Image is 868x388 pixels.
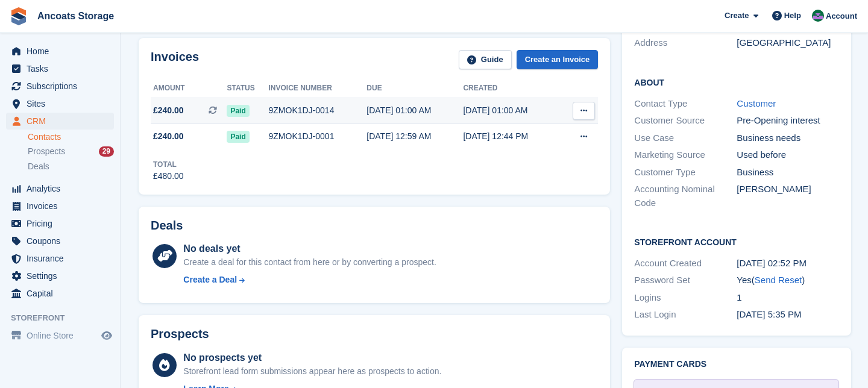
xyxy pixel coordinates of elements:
span: Coupons [27,233,99,249]
th: Created [463,79,560,98]
a: menu [6,233,114,249]
a: menu [6,327,114,344]
div: No deals yet [183,242,436,256]
div: 29 [99,146,114,157]
span: Subscriptions [27,78,99,95]
h2: Invoices [151,50,199,70]
a: menu [6,215,114,232]
div: Address [634,36,737,50]
a: Create an Invoice [517,50,599,70]
h2: About [634,76,839,88]
a: menu [6,180,114,197]
span: Prospects [28,146,65,157]
a: menu [6,198,114,214]
div: Use Case [634,131,737,145]
span: Invoices [27,198,99,214]
th: Due [366,79,463,98]
a: Create a Deal [183,274,436,286]
span: Tasks [27,60,99,77]
a: Send Reset [755,275,802,285]
h2: Storefront Account [634,236,839,248]
div: Contact Type [634,97,737,111]
div: Create a Deal [183,274,237,286]
div: Used before [737,148,839,162]
span: ( ) [752,275,805,285]
span: Capital [27,285,99,302]
span: Settings [27,268,99,284]
div: 9ZMOK1DJ-0001 [269,130,367,143]
span: Home [27,43,99,60]
div: No prospects yet [183,351,441,365]
th: Invoice number [269,79,367,98]
a: Contacts [28,131,114,143]
div: Create a deal for this contact from here or by converting a prospect. [183,256,436,269]
div: Account Created [634,257,737,271]
span: CRM [27,113,99,130]
div: £480.00 [153,170,184,183]
span: £240.00 [153,130,184,143]
div: [DATE] 12:44 PM [463,130,560,143]
span: £240.00 [153,104,184,117]
a: Guide [459,50,512,70]
span: Create [725,10,749,22]
span: Paid [227,131,249,143]
div: Total [153,159,184,170]
div: Business [737,166,839,180]
th: Amount [151,79,227,98]
a: Preview store [99,328,114,343]
a: menu [6,43,114,60]
a: Ancoats Storage [33,6,119,26]
div: 1 [737,291,839,305]
div: [DATE] 02:52 PM [737,257,839,271]
div: Customer Source [634,114,737,128]
span: Online Store [27,327,99,344]
div: [DATE] 01:00 AM [366,104,463,117]
span: Deals [28,161,49,172]
a: menu [6,78,114,95]
div: Storefront lead form submissions appear here as prospects to action. [183,365,441,378]
a: Deals [28,160,114,173]
div: Password Set [634,274,737,287]
a: Prospects 29 [28,145,114,158]
a: menu [6,95,114,112]
div: Logins [634,291,737,305]
a: menu [6,113,114,130]
div: Yes [737,274,839,287]
th: Status [227,79,268,98]
span: Paid [227,105,249,117]
span: Sites [27,95,99,112]
div: Business needs [737,131,839,145]
a: Customer [737,98,776,108]
span: Pricing [27,215,99,232]
div: Customer Type [634,166,737,180]
a: menu [6,60,114,77]
span: Analytics [27,180,99,197]
h2: Payment cards [634,360,839,369]
div: [DATE] 01:00 AM [463,104,560,117]
span: Insurance [27,250,99,267]
span: Storefront [11,312,120,324]
div: Last Login [634,308,737,322]
time: 2025-09-17 16:35:37 UTC [737,309,801,319]
a: menu [6,250,114,267]
span: Account [826,10,857,22]
img: stora-icon-8386f47178a22dfd0bd8f6a31ec36ba5ce8667c1dd55bd0f319d3a0aa187defe.svg [10,7,28,25]
div: [GEOGRAPHIC_DATA] [737,36,839,50]
h2: Deals [151,219,183,233]
a: menu [6,268,114,284]
div: [DATE] 12:59 AM [366,130,463,143]
h2: Prospects [151,327,209,341]
div: [PERSON_NAME] [737,183,839,210]
span: Help [784,10,801,22]
div: Pre-Opening interest [737,114,839,128]
a: menu [6,285,114,302]
div: 9ZMOK1DJ-0014 [269,104,367,117]
div: Marketing Source [634,148,737,162]
div: Accounting Nominal Code [634,183,737,210]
